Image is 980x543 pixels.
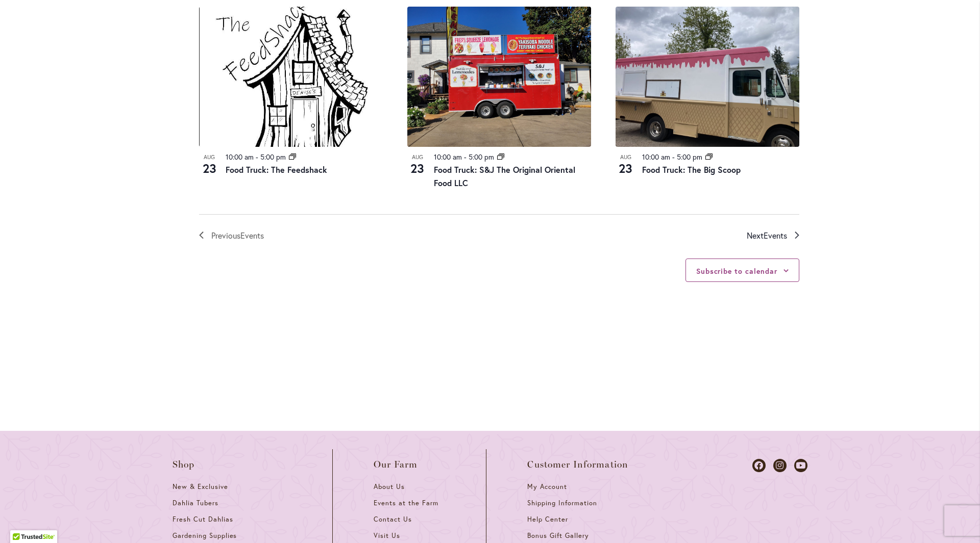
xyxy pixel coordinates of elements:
[527,459,628,470] span: Customer Information
[199,153,219,162] span: Aug
[469,152,494,162] time: 5:00 pm
[747,229,799,242] a: Next Events
[642,164,741,175] a: Food Truck: The Big Scoop
[374,499,438,507] span: Events at the Farm
[173,482,228,491] span: New & Exclusive
[211,229,264,242] span: Previous
[527,515,568,524] span: Help Center
[199,229,264,242] a: Previous Events
[260,152,286,162] time: 5:00 pm
[374,515,412,524] span: Contact Us
[464,152,467,162] span: -
[616,7,799,147] img: Food Truck: The Big Scoop
[199,7,383,147] img: The Feedshack
[696,266,777,276] button: Subscribe to calendar
[773,459,787,472] a: Dahlias on Instagram
[407,153,428,162] span: Aug
[407,160,428,177] span: 23
[527,531,589,540] span: Bonus Gift Gallery
[672,152,675,162] span: -
[374,459,418,470] span: Our Farm
[434,164,575,188] a: Food Truck: S&J The Original Oriental Food LLC
[374,482,405,491] span: About Us
[374,531,400,540] span: Visit Us
[173,459,195,470] span: Shop
[226,152,254,162] time: 10:00 am
[616,153,636,162] span: Aug
[527,482,567,491] span: My Account
[8,507,36,535] iframe: Launch Accessibility Center
[226,164,327,175] a: Food Truck: The Feedshack
[764,230,787,241] span: Events
[407,7,591,147] img: Food Cart – S&J “The Original Oriental Food”
[642,152,670,162] time: 10:00 am
[173,499,218,507] span: Dahlia Tubers
[173,515,233,524] span: Fresh Cut Dahlias
[747,229,787,242] span: Next
[240,230,264,241] span: Events
[256,152,258,162] span: -
[616,160,636,177] span: 23
[752,459,766,472] a: Dahlias on Facebook
[677,152,702,162] time: 5:00 pm
[527,499,597,507] span: Shipping Information
[794,459,807,472] a: Dahlias on Youtube
[173,531,237,540] span: Gardening Supplies
[434,152,462,162] time: 10:00 am
[199,160,219,177] span: 23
